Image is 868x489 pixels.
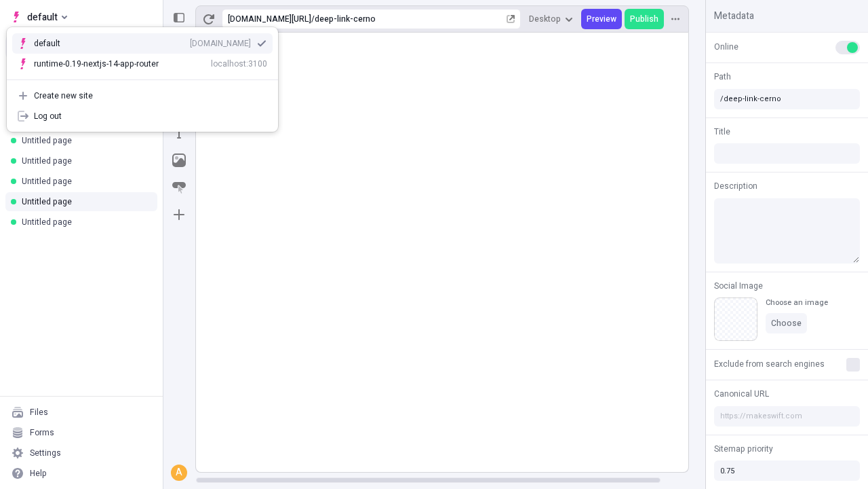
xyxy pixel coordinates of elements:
[211,58,267,69] div: localhost:3100
[22,176,146,187] div: Untitled page
[771,318,802,329] span: Choose
[581,9,622,29] button: Preview
[524,9,578,29] button: Desktop
[714,443,773,455] span: Sitemap priority
[30,448,61,458] div: Settings
[228,14,311,24] div: [URL][DOMAIN_NAME]
[172,466,186,479] div: A
[5,7,73,27] button: Select site
[630,14,658,24] span: Publish
[714,41,738,53] span: Online
[714,406,860,427] input: https://makeswift.com
[190,38,251,49] div: [DOMAIN_NAME]
[714,71,731,83] span: Path
[714,388,769,400] span: Canonical URL
[766,313,807,333] button: Choose
[22,156,146,166] div: Untitled page
[7,28,278,79] div: Suggestions
[34,38,81,49] div: default
[22,135,146,146] div: Untitled page
[167,148,191,173] button: Image
[529,14,561,24] span: Desktop
[714,126,730,138] span: Title
[714,358,825,370] span: Exclude from search engines
[167,121,191,145] button: Text
[22,217,146,228] div: Untitled page
[22,196,146,207] div: Untitled page
[714,280,763,292] span: Social Image
[30,468,47,479] div: Help
[167,175,191,200] button: Button
[30,407,48,418] div: Files
[30,427,54,438] div: Forms
[625,9,664,29] button: Publish
[587,14,616,24] span: Preview
[766,297,828,308] div: Choose an image
[714,180,757,192] span: Description
[315,14,504,24] div: deep-link-cerno
[311,14,315,24] div: /
[34,58,159,69] div: runtime-0.19-nextjs-14-app-router
[27,9,58,25] span: default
